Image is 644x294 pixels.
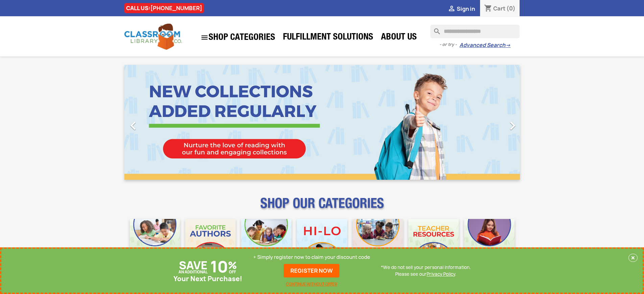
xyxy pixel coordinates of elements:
span: Sign in [457,5,475,13]
span: - or try - [439,41,459,48]
span: → [505,42,510,49]
img: CLC_HiLo_Mobile.jpg [297,219,347,269]
img: CLC_Fiction_Nonfiction_Mobile.jpg [353,219,403,269]
a: Previous [124,65,184,180]
i:  [504,117,521,134]
i:  [200,33,209,42]
img: Classroom Library Company [124,24,182,50]
a: Next [460,65,520,180]
span: Cart [493,5,505,12]
i: search [430,25,438,33]
i:  [125,117,142,134]
a: About Us [378,31,420,45]
img: CLC_Dyslexia_Mobile.jpg [464,219,515,269]
a: [PHONE_NUMBER] [150,4,202,12]
span: (0) [506,5,516,12]
input: Search [430,25,520,38]
a: Advanced Search→ [459,42,510,49]
ul: Carousel container [124,65,520,180]
i: shopping_cart [484,5,492,13]
div: CALL US: [124,3,204,13]
img: CLC_Phonics_And_Decodables_Mobile.jpg [241,219,291,269]
p: SHOP OUR CATEGORIES [124,201,520,214]
img: CLC_Teacher_Resources_Mobile.jpg [408,219,459,269]
a: SHOP CATEGORIES [197,30,279,45]
img: CLC_Favorite_Authors_Mobile.jpg [185,219,236,269]
img: CLC_Bulk_Mobile.jpg [130,219,180,269]
i:  [448,5,456,13]
a:  Sign in [448,5,475,13]
a: Fulfillment Solutions [280,31,377,45]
